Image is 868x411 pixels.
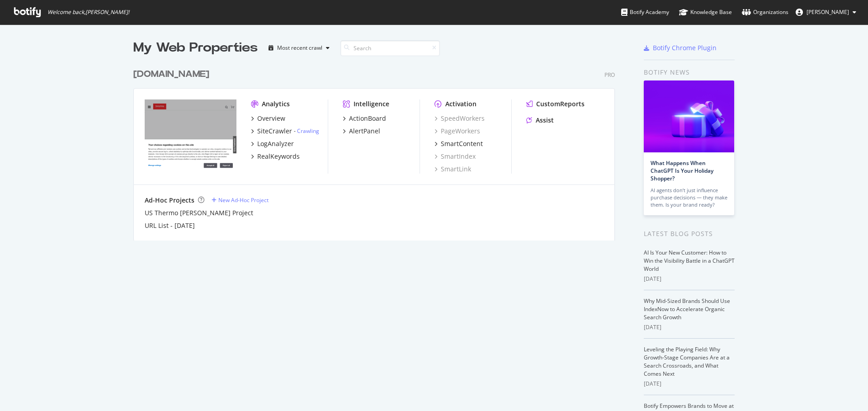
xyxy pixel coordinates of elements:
a: Why Mid-Sized Brands Should Use IndexNow to Accelerate Organic Search Growth [644,297,730,321]
button: [PERSON_NAME] [788,5,863,19]
button: Most recent crawl [265,41,333,55]
div: Most recent crawl [277,45,322,51]
span: Welcome back, [PERSON_NAME] ! [47,9,129,16]
div: Intelligence [354,99,389,109]
div: My Web Properties [133,39,258,57]
a: AI Is Your New Customer: How to Win the Visibility Battle in a ChatGPT World [644,249,735,273]
a: RealKeywords [251,152,300,161]
a: [DOMAIN_NAME] [133,68,213,81]
a: LogAnalyzer [251,139,294,148]
div: SmartContent [441,139,483,148]
a: PageWorkers [434,127,480,136]
div: Botify news [644,67,735,77]
div: [DATE] [644,323,735,331]
div: grid [133,57,622,241]
div: SiteCrawler [257,127,292,136]
img: What Happens When ChatGPT Is Your Holiday Shopper? [644,80,734,152]
input: Search [340,40,440,56]
div: Latest Blog Posts [644,229,735,239]
div: Organizations [742,8,788,17]
div: - [294,127,319,135]
div: Activation [445,99,476,109]
div: AI agents don’t just influence purchase decisions — they make them. Is your brand ready? [651,187,727,208]
a: SmartContent [434,139,483,148]
div: Pro [604,71,615,79]
a: URL List - [DATE] [145,221,195,230]
a: Overview [251,114,285,123]
a: ActionBoard [343,114,386,123]
div: Knowledge Base [679,8,732,17]
a: What Happens When ChatGPT Is Your Holiday Shopper? [651,159,713,182]
a: SpeedWorkers [434,114,485,123]
a: Assist [526,116,554,125]
div: AlertPanel [349,127,380,136]
a: Botify Chrome Plugin [644,43,717,52]
a: SmartIndex [434,152,476,161]
a: CustomReports [526,99,585,109]
div: CustomReports [536,99,585,109]
a: SmartLink [434,165,471,174]
a: Crawling [297,127,319,135]
div: Botify Chrome Plugin [653,43,717,52]
a: Leveling the Playing Field: Why Growth-Stage Companies Are at a Search Crossroads, and What Comes... [644,345,730,378]
a: US Thermo [PERSON_NAME] Project [145,208,253,217]
div: [DATE] [644,275,735,283]
div: New Ad-Hoc Project [218,196,269,204]
div: Assist [536,116,554,125]
a: New Ad-Hoc Project [212,196,269,204]
div: RealKeywords [257,152,300,161]
div: [DATE] [644,380,735,388]
img: thermofisher.com [145,99,236,173]
div: Overview [257,114,285,123]
div: Analytics [262,99,290,109]
div: ActionBoard [349,114,386,123]
a: SiteCrawler- Crawling [251,127,319,136]
a: AlertPanel [343,127,380,136]
div: Ad-Hoc Projects [145,196,194,205]
div: [DOMAIN_NAME] [133,68,209,81]
div: Botify Academy [621,8,669,17]
span: Genna Carbone [807,8,849,16]
div: LogAnalyzer [257,139,294,148]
